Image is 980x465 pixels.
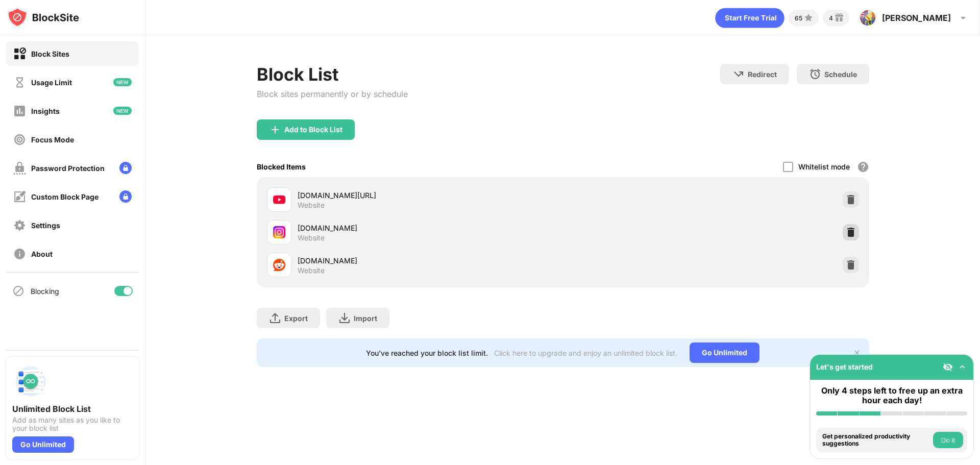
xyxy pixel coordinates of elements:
img: omni-setup-toggle.svg [957,362,967,372]
img: points-small.svg [802,12,815,24]
img: password-protection-off.svg [13,162,26,175]
div: About [31,250,53,258]
div: [DOMAIN_NAME] [298,255,563,266]
div: Insights [31,107,60,115]
div: Add as many sites as you like to your block list [12,416,133,432]
div: Add to Block List [284,126,342,134]
img: AOh14GhqOZTHNcJcY1DOat5lCfriIwgFFMDuLyYaJDGePg=s96-c [860,10,876,26]
div: Website [298,201,325,210]
img: favicons [273,193,285,206]
img: new-icon.svg [113,78,132,86]
img: focus-off.svg [13,133,26,146]
div: Custom Block Page [31,192,99,201]
button: Do it [933,432,963,448]
img: block-on.svg [13,47,26,60]
div: Export [284,314,308,323]
img: settings-off.svg [13,219,26,232]
div: Schedule [824,70,857,79]
div: Unlimited Block List [12,404,133,414]
img: insights-off.svg [13,105,26,117]
div: Block List [257,64,408,85]
div: Go Unlimited [690,342,759,363]
div: Go Unlimited [12,436,74,453]
img: lock-menu.svg [119,190,132,203]
div: Let's get started [816,362,873,371]
div: [DOMAIN_NAME][URL] [298,190,563,201]
div: 65 [795,14,802,22]
div: Website [298,266,325,275]
div: Blocked Items [257,162,306,171]
div: [DOMAIN_NAME] [298,223,563,233]
div: Usage Limit [31,78,72,87]
img: new-icon.svg [113,107,132,115]
img: lock-menu.svg [119,162,132,174]
img: about-off.svg [13,248,26,260]
div: [PERSON_NAME] [882,13,951,23]
div: You’ve reached your block list limit. [366,349,488,357]
img: favicons [273,259,285,271]
div: Website [298,233,325,242]
img: logo-blocksite.svg [7,7,79,28]
div: Redirect [748,70,777,79]
div: Password Protection [31,164,105,173]
div: Import [354,314,377,323]
img: customize-block-page-off.svg [13,190,26,203]
div: 4 [829,14,833,22]
div: Block sites permanently or by schedule [257,89,408,99]
div: Only 4 steps left to free up an extra hour each day! [816,386,967,405]
div: Whitelist mode [798,162,850,171]
div: animation [715,8,785,28]
div: Focus Mode [31,135,74,144]
div: Get personalized productivity suggestions [822,433,930,448]
div: Click here to upgrade and enjoy an unlimited block list. [494,349,677,357]
div: Block Sites [31,50,69,58]
img: eye-not-visible.svg [943,362,953,372]
img: favicons [273,226,285,238]
img: reward-small.svg [833,12,845,24]
img: x-button.svg [853,349,861,357]
div: Settings [31,221,60,230]
img: time-usage-off.svg [13,76,26,89]
img: push-block-list.svg [12,363,49,400]
div: Blocking [31,287,59,296]
img: blocking-icon.svg [12,285,24,297]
